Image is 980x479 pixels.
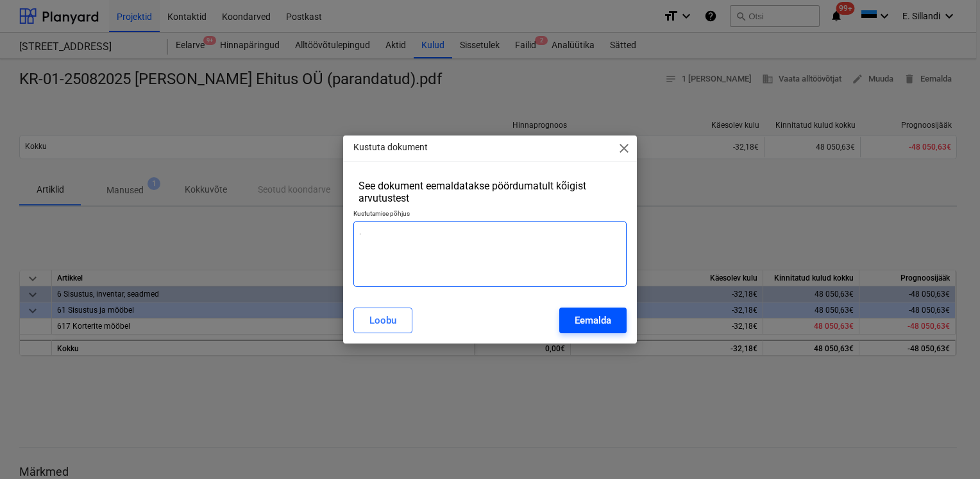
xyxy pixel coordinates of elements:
[353,221,627,287] textarea: .
[616,141,632,156] span: close
[575,312,611,329] div: Eemalda
[559,308,627,333] button: Eemalda
[359,180,621,204] div: See dokument eemaldatakse pöördumatult kõigist arvutustest
[369,312,396,329] div: Loobu
[353,141,428,154] p: Kustuta dokument
[353,308,412,333] button: Loobu
[353,209,627,220] p: Kustutamise põhjus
